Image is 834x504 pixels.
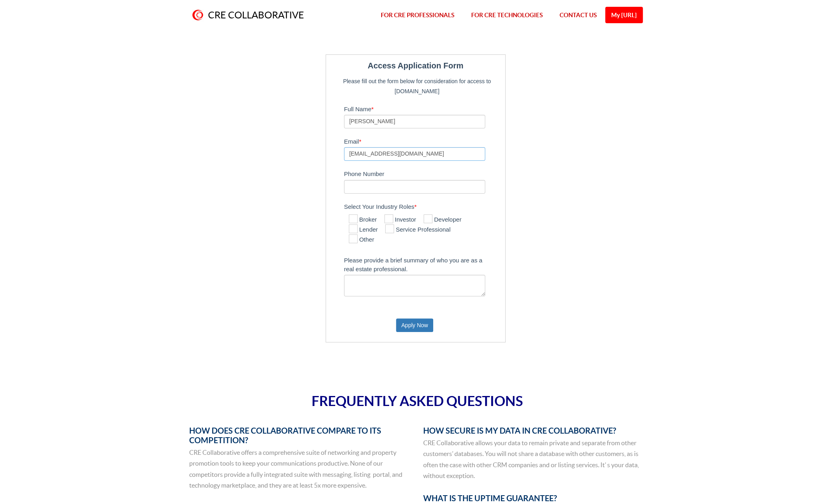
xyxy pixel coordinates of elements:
[344,102,501,115] label: Full Name
[384,215,416,225] label: Investor
[340,76,494,96] p: Please fill out the form below for consideration for access to [DOMAIN_NAME]
[423,494,557,503] span: WHAT IS THE UPTIME GUARANTEE?
[330,59,501,72] legend: Access Application Form
[349,215,377,225] label: Broker
[423,426,616,435] span: HOW SECURE IS MY DATA IN CRE COLLABORATIVE?
[385,225,450,235] label: Service Professional
[344,134,501,147] label: Email
[349,235,374,245] label: Other
[189,447,411,491] p: CRE Collaborative offers a comprehensive suite of networking and property promotion tools to keep...
[189,426,381,445] span: HOW DOES CRE COLLABORATIVE COMPARE TO ITS COMPETITION?
[423,438,645,482] p: CRE Collaborative allows your data to remain private and separate from other customers’ databases...
[344,253,501,275] label: Please provide a brief summary of who you are as a real estate professional.
[605,7,643,23] a: My [URL]
[312,393,523,409] span: FREQUENTLY ASKED QUESTIONS
[424,215,461,225] label: Developer
[344,167,501,180] label: Phone Number
[349,225,378,235] label: Lender
[396,318,433,332] button: Apply Now
[344,200,501,212] label: Select Your Industry Roles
